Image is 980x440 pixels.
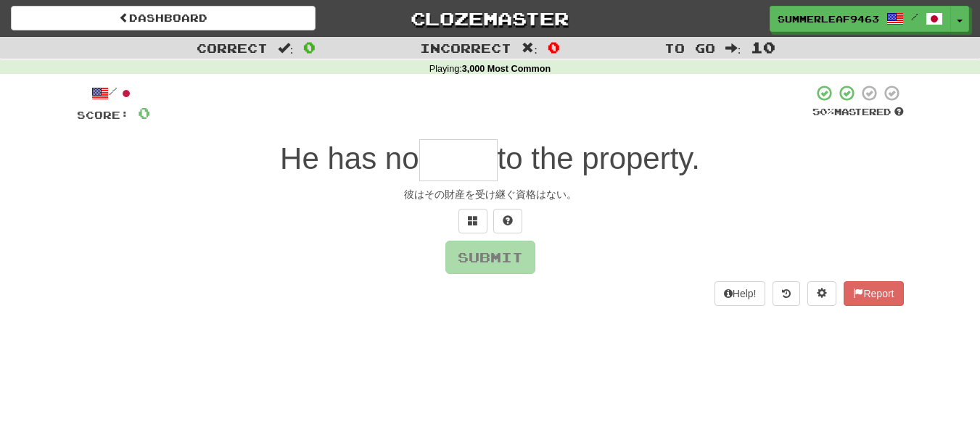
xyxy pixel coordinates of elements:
[498,141,700,175] span: to the property.
[715,281,766,306] button: Help!
[77,84,150,102] div: /
[778,12,879,25] span: SummerLeaf9463
[812,106,904,119] div: Mastered
[548,38,560,56] span: 0
[197,41,268,55] span: Correct
[420,41,511,55] span: Incorrect
[844,281,903,306] button: Report
[445,241,535,274] button: Submit
[770,6,951,32] a: SummerLeaf9463 /
[138,104,150,122] span: 0
[522,42,538,54] span: :
[751,38,775,56] span: 10
[664,41,715,55] span: To go
[462,64,551,74] strong: 3,000 Most Common
[911,12,918,22] span: /
[11,6,316,30] a: Dashboard
[725,42,741,54] span: :
[77,187,904,202] div: 彼はその財産を受け継ぐ資格はない。
[280,141,419,175] span: He has no
[812,106,834,117] span: 50 %
[493,209,522,233] button: Single letter hint - you only get 1 per sentence and score half the points! alt+h
[773,281,800,306] button: Round history (alt+y)
[278,42,294,54] span: :
[77,109,129,121] span: Score:
[337,6,642,31] a: Clozemaster
[458,209,487,233] button: Switch sentence to multiple choice alt+p
[303,38,316,56] span: 0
